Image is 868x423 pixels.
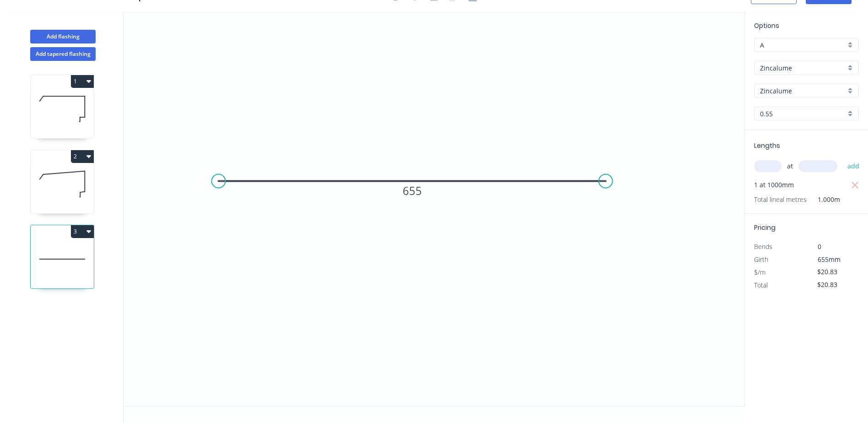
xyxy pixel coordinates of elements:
[30,30,96,43] button: Add flashing
[754,281,768,289] span: Total
[760,109,846,119] input: Thickness
[754,223,776,232] span: Pricing
[787,160,793,173] span: at
[30,47,96,61] button: Add tapered flashing
[760,86,846,96] input: Colour
[754,193,807,206] span: Total lineal metres
[754,268,766,277] span: $/m
[818,255,841,264] span: 655mm
[403,183,422,198] tspan: 655
[71,225,94,238] button: 3
[71,150,94,163] button: 2
[124,11,744,406] svg: 0
[760,63,846,73] input: Material
[754,179,794,191] span: 1 at 1000mm
[71,75,94,88] button: 1
[843,158,864,174] button: add
[754,242,772,251] span: Bends
[807,193,840,206] span: 1.000m
[760,40,846,50] input: Price level
[754,141,780,150] span: Lengths
[818,242,821,251] span: 0
[754,21,779,30] span: Options
[754,255,768,264] span: Girth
